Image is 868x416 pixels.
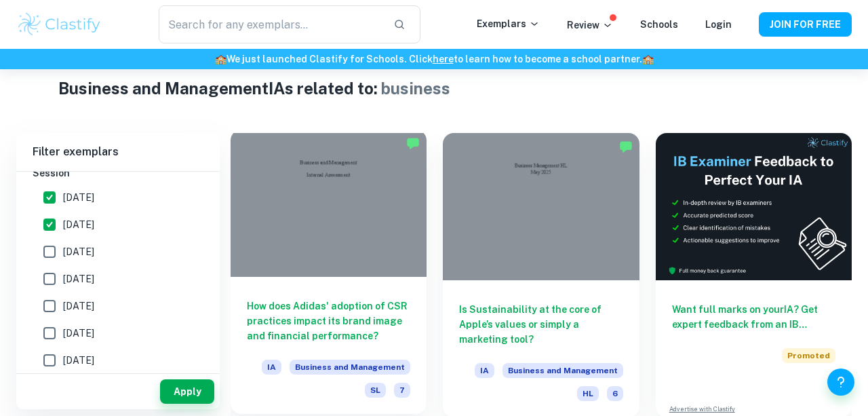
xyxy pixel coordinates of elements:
h1: Business and Management IAs related to: [58,76,810,100]
img: Marked [406,136,420,150]
span: [DATE] [63,217,94,232]
h6: Session [33,166,203,181]
span: IA [262,360,281,375]
img: Clastify logo [16,11,102,38]
h6: Is Sustainability at the core of Apple’s values or simply a marketing tool? [459,302,623,347]
img: Thumbnail [656,133,852,280]
button: Help and Feedback [827,368,854,396]
span: IA [475,363,494,378]
a: Advertise with Clastify [669,404,735,414]
span: Business and Management [290,360,410,375]
span: business [381,79,450,98]
span: 6 [607,386,623,401]
span: 7 [394,383,410,398]
span: [DATE] [63,353,94,368]
span: Business and Management [502,363,623,378]
h6: Want full marks on your IA ? Get expert feedback from an IB examiner! [672,302,835,332]
button: Apply [160,379,214,404]
span: 🏫 [642,54,654,64]
span: SL [365,383,386,398]
h6: Filter exemplars [16,133,220,171]
a: here [433,54,454,64]
a: Login [705,19,732,30]
input: Search for any exemplars... [159,5,382,43]
span: [DATE] [63,190,94,205]
span: [DATE] [63,326,94,341]
span: Promoted [782,348,835,363]
p: Exemplars [477,16,540,31]
span: [DATE] [63,244,94,259]
a: Schools [640,19,678,30]
span: 🏫 [215,54,226,64]
p: Review [567,18,613,33]
h6: How does Adidas' adoption of CSR practices impact its brand image and financial performance? [247,299,410,343]
img: Marked [619,140,633,153]
span: HL [577,386,599,401]
span: [DATE] [63,271,94,286]
h6: We just launched Clastify for Schools. Click to learn how to become a school partner. [3,52,865,67]
button: JOIN FOR FREE [759,12,852,37]
span: [DATE] [63,299,94,314]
